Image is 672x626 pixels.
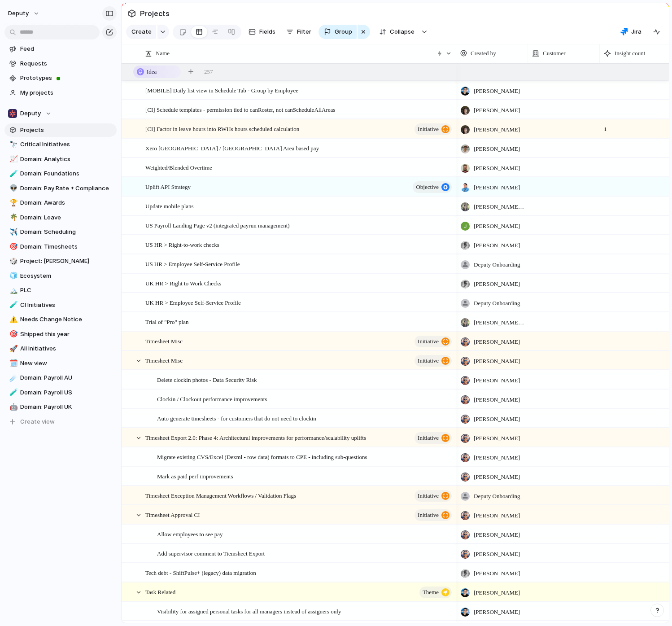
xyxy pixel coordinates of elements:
[474,106,520,115] span: [PERSON_NAME]
[147,67,157,76] span: Idea
[9,329,16,339] div: 🎯
[20,403,113,411] span: Domain: Payroll UK
[8,213,17,222] button: 🌴
[8,373,17,382] button: ☄️
[145,316,188,327] span: Trial of "Pro" plan
[145,432,366,442] span: Timesheet Export 2.0: Phase 4: Architectural improvements for performance/scalability uplifts
[474,376,520,385] span: [PERSON_NAME]
[600,120,611,134] span: 1
[9,212,16,223] div: 🌴
[20,198,113,207] span: Domain: Awards
[145,490,296,500] span: Timesheet Exception Management Workflows / Validation Flags
[474,492,520,501] span: Deputy Onboarding
[4,138,117,151] div: 🔭Critical Initiatives
[474,144,520,153] span: [PERSON_NAME]
[418,355,439,367] span: initiative
[4,225,117,239] div: ✈️Domain: Scheduling
[4,386,117,399] div: 🧪Domain: Payroll US
[4,6,44,21] button: deputy
[8,257,17,266] button: 🎲
[474,337,520,346] span: [PERSON_NAME]
[4,400,117,414] div: 🤖Domain: Payroll UK
[8,388,17,397] button: 🧪
[9,300,16,310] div: 🧪
[20,88,113,97] span: My projects
[8,169,17,178] button: 🧪
[145,587,175,597] span: Task Related
[8,198,17,207] button: 🏆
[20,330,113,339] span: Shipped this year
[418,123,439,136] span: initiative
[474,511,520,520] span: [PERSON_NAME]
[8,228,17,236] button: ✈️
[157,606,341,616] span: Visibility for assigned personal tasks for all managers instead of assigners only
[319,25,357,39] button: Group
[20,388,113,397] span: Domain: Payroll US
[8,315,17,324] button: ⚠️
[4,240,117,254] a: 🎯Domain: Timesheets
[145,201,194,211] span: Update mobile plans
[131,27,152,36] span: Create
[4,254,117,268] a: 🎲Project: [PERSON_NAME]
[4,328,117,341] div: 🎯Shipped this year
[4,313,117,326] a: ⚠️Needs Change Notice
[20,257,113,266] span: Project: [PERSON_NAME]
[20,184,113,193] span: Domain: Pay Rate + Compliance
[9,344,16,354] div: 🚀
[4,371,117,385] a: ☄️Domain: Payroll AU
[474,453,520,462] span: [PERSON_NAME]
[20,213,113,222] span: Domain: Leave
[204,67,213,76] span: 257
[9,373,16,383] div: ☄️
[8,344,17,353] button: 🚀
[259,27,275,36] span: Fields
[156,49,170,58] span: Name
[8,155,17,164] button: 📈
[418,490,439,502] span: initiative
[9,154,16,164] div: 📈
[4,298,117,312] div: 🧪CI Initiatives
[4,211,117,224] div: 🌴Domain: Leave
[474,530,520,539] span: [PERSON_NAME]
[245,25,279,39] button: Fields
[145,355,183,365] span: Timesheet Misc
[9,227,16,237] div: ✈️
[4,284,117,297] div: 🏔️PLC
[157,529,223,539] span: Allow employees to see pay
[20,359,113,368] span: New view
[413,181,452,193] button: objective
[4,86,117,100] a: My projects
[9,402,16,412] div: 🤖
[20,169,113,178] span: Domain: Foundations
[474,473,520,482] span: [PERSON_NAME]
[145,220,290,230] span: US Payroll Landing Page v2 (integrated payrun management)
[297,27,311,36] span: Filter
[20,74,113,83] span: Prototypes
[9,315,16,325] div: ⚠️
[145,278,221,288] span: UK HR > Right to Work Checks
[157,451,367,462] span: Migrate existing CVS/Excel (Dexml - row data) formats to CPE - including sub-questions
[474,550,520,559] span: [PERSON_NAME]
[4,196,117,210] a: 🏆Domain: Awards
[20,286,113,295] span: PLC
[20,271,113,280] span: Ecosystem
[335,27,352,36] span: Group
[126,25,156,39] button: Create
[415,490,452,502] button: initiative
[20,109,41,118] span: Deputy
[157,394,267,404] span: Clockin / Clockout performance improvements
[8,301,17,310] button: 🧪
[4,71,117,85] a: Prototypes
[423,586,439,599] span: theme
[283,25,315,39] button: Filter
[419,587,452,598] button: theme
[4,357,117,370] a: 🗓️New view
[9,271,16,281] div: 🧊
[20,140,113,149] span: Critical Initiatives
[4,167,117,180] div: 🧪Domain: Foundations
[471,49,496,58] span: Created by
[474,280,520,289] span: [PERSON_NAME]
